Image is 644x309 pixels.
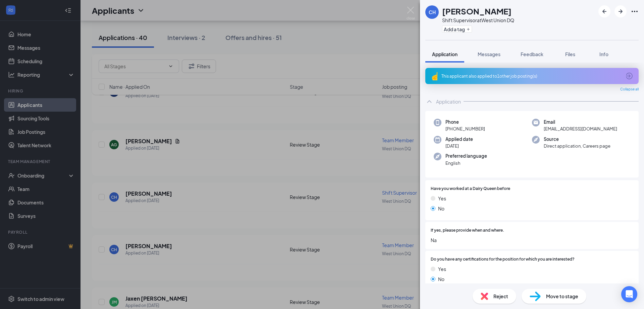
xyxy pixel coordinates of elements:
div: CH [429,9,436,15]
svg: ArrowRight [616,7,625,15]
span: Move to stage [546,293,578,300]
span: Source [544,136,610,143]
button: ArrowRight [614,5,627,17]
h1: [PERSON_NAME] [442,5,512,17]
svg: Ellipses [631,7,639,15]
span: Reject [493,293,508,300]
span: Application [432,51,458,57]
svg: ChevronUp [425,98,433,106]
span: Collapse all [620,87,639,92]
span: Phone [445,119,485,125]
span: [PHONE_NUMBER] [445,125,485,132]
div: Application [436,98,461,105]
span: Applied date [445,136,473,143]
button: ArrowLeftNew [598,5,610,17]
span: Feedback [521,51,543,57]
span: [EMAIL_ADDRESS][DOMAIN_NAME] [544,125,617,132]
span: Yes [438,195,446,202]
svg: ArrowLeftNew [600,7,608,15]
div: This applicant also applied to 1 other job posting(s) [441,73,621,79]
div: Shift Supervisor at West Union DQ [442,17,514,24]
div: Open Intercom Messenger [621,286,637,302]
span: If yes, please provide when and where. [431,227,504,234]
svg: Plus [466,27,470,31]
span: Info [599,51,608,57]
span: Preferred language [445,153,487,159]
span: Files [565,51,575,57]
svg: ArrowCircle [625,72,633,80]
span: Have you worked at a Dairy Queen before [431,186,510,192]
span: Messages [478,51,500,57]
span: No [438,275,444,283]
span: [DATE] [445,143,473,149]
span: Direct application, Careers page [544,143,610,149]
span: Email [544,119,617,125]
button: PlusAdd a tag [442,26,472,33]
span: Do you have any certifications for the position for which you are interested? [431,256,575,263]
span: No [438,205,444,212]
span: Yes [438,265,446,273]
span: English [445,160,487,166]
span: Na [431,236,633,244]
